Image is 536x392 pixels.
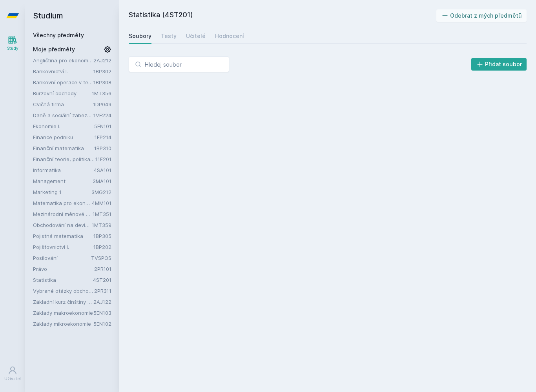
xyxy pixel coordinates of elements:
a: 2AJ212 [93,57,111,64]
a: 11F201 [95,156,111,162]
a: 1BP308 [93,79,111,85]
a: Daně a sociální zabezpečení [33,111,93,119]
button: Odebrat z mých předmětů [436,9,527,22]
a: Informatika [33,166,94,174]
a: 3MA101 [93,178,111,184]
a: Učitelé [186,28,206,44]
a: 1BP310 [94,145,111,151]
a: Ekonomie I. [33,122,94,130]
a: Základy makroekonomie [33,309,93,317]
a: Finance podniku [33,133,95,141]
a: Burzovní obchody [33,89,92,97]
div: Soubory [129,32,151,40]
a: 1BP305 [93,233,111,239]
div: Study [7,45,18,51]
a: Marketing 1 [33,188,91,196]
a: 1DP049 [93,101,111,107]
a: Statistika [33,276,93,284]
a: 1MT359 [92,222,111,228]
div: Hodnocení [215,32,244,40]
a: 5EN103 [93,310,111,316]
a: 5EN102 [93,321,111,327]
a: 1VF224 [93,112,111,118]
a: 4SA101 [94,167,111,173]
h2: Statistika (4ST201) [129,9,436,22]
a: Matematika pro ekonomy [33,199,92,207]
a: Testy [161,28,177,44]
a: 1MT356 [92,90,111,96]
a: Soubory [129,28,151,44]
button: Přidat soubor [471,58,527,71]
a: Finanční matematika [33,144,94,152]
a: Cvičná firma [33,100,93,108]
a: Vybrané otázky obchodního práva [33,287,94,295]
a: Základní kurz čínštiny B (A1) [33,298,93,306]
a: 1BP302 [93,68,111,74]
a: Základy mikroekonomie [33,320,93,328]
a: Study [2,31,24,55]
a: TVSPOS [91,255,111,261]
a: 1FP214 [95,134,111,140]
a: Bankovní operace v teorii a praxi [33,78,93,86]
a: 4ST201 [93,277,111,283]
a: Angličtina pro ekonomická studia 2 (B2/C1) [33,56,93,64]
a: 1MT351 [93,211,111,217]
a: 5EN101 [94,123,111,129]
input: Hledej soubor [129,56,229,72]
a: 3MG212 [91,189,111,195]
a: Hodnocení [215,28,244,44]
a: 2AJ122 [93,299,111,305]
a: Uživatel [2,362,24,386]
a: Bankovnictví I. [33,67,93,75]
span: Moje předměty [33,45,75,53]
a: Obchodování na devizovém trhu [33,221,92,229]
a: Posilování [33,254,91,262]
a: Management [33,177,93,185]
a: Všechny předměty [33,32,84,38]
a: 2PR101 [94,266,111,272]
a: Mezinárodní měnové a finanční instituce [33,210,93,218]
div: Učitelé [186,32,206,40]
a: 2PR311 [94,288,111,294]
a: 4MM101 [92,200,111,206]
a: Pojistná matematika [33,232,93,240]
a: Pojišťovnictví I. [33,243,93,251]
a: Finanční teorie, politika a instituce [33,155,95,163]
a: Právo [33,265,94,273]
div: Testy [161,32,177,40]
a: 1BP202 [93,244,111,250]
div: Uživatel [4,376,21,382]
